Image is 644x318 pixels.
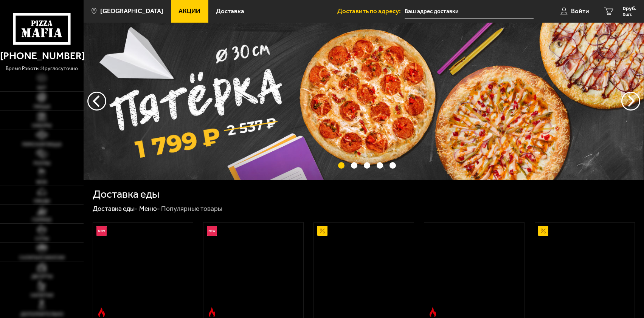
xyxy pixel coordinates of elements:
a: Меню- [139,204,160,213]
button: следующий [87,92,106,111]
span: 0 шт. [623,12,636,17]
span: Салаты и закуски [19,255,65,260]
button: точки переключения [364,162,370,169]
span: 0 руб. [623,6,636,11]
button: точки переключения [351,162,357,169]
span: Наборы [32,123,51,128]
span: Супы [35,237,49,241]
span: Напитки [31,293,53,298]
img: Острое блюдо [207,307,217,318]
span: Дополнительно [20,312,64,317]
span: [GEOGRAPHIC_DATA] [100,8,163,14]
img: Острое блюдо [96,307,107,318]
span: Пицца [34,104,50,109]
span: Горячее [32,218,52,223]
span: Роллы [34,161,50,166]
img: Новинка [207,226,217,236]
span: Доставить по адресу: [337,8,405,14]
img: Акционный [317,226,327,236]
a: Доставка еды- [93,204,138,213]
button: точки переключения [338,162,345,169]
input: Ваш адрес доставки [405,5,534,18]
button: предыдущий [621,92,640,111]
span: Десерты [31,274,53,279]
img: Острое блюдо [428,307,438,318]
span: Доставка [216,8,244,14]
span: Акции [178,8,200,14]
button: точки переключения [390,162,396,169]
img: Акционный [538,226,548,236]
span: Хит [37,86,47,91]
button: точки переключения [377,162,383,169]
span: WOK [36,180,47,185]
span: Войти [571,8,589,14]
span: Римская пицца [22,142,62,147]
span: Обеды [34,199,50,204]
h1: Доставка еды [93,189,159,199]
img: Новинка [96,226,107,236]
div: Популярные товары [161,204,222,213]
